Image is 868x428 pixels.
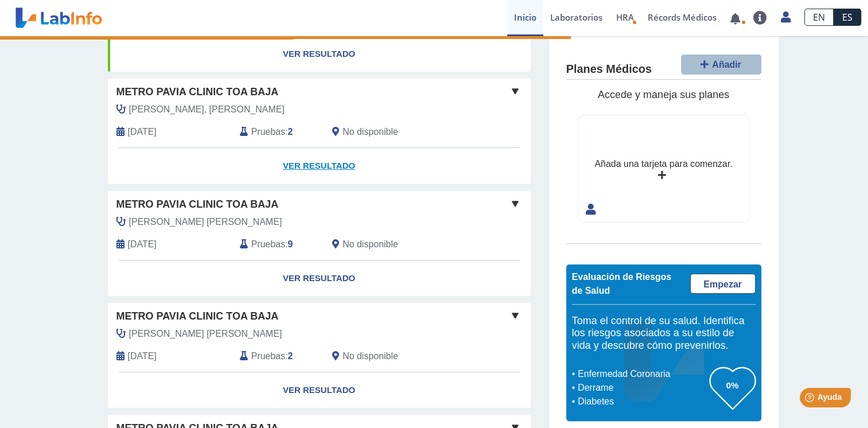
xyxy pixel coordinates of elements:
span: Lugo Lopez, Zahira [129,327,282,341]
li: Enfermedad Coronaria [575,367,710,381]
span: Pruebas [251,125,285,139]
a: EN [804,9,834,26]
span: Metro Pavia Clinic Toa Baja [116,309,279,324]
iframe: Help widget launcher [766,383,855,415]
span: 2024-07-16 [128,349,157,363]
div: Añada una tarjeta para comenzar. [594,157,732,171]
div: : [231,349,324,363]
h4: Planes Médicos [566,63,652,76]
span: HRA [616,11,634,23]
a: Empezar [690,274,756,294]
b: 2 [288,351,293,361]
a: Ver Resultado [108,372,531,408]
span: No disponible [342,125,398,139]
li: Diabetes [575,395,710,408]
span: No disponible [342,349,398,363]
a: Ver Resultado [108,36,531,72]
h3: 0% [710,378,756,392]
button: Añadir [681,55,761,75]
span: Metro Pavia Clinic Toa Baja [116,197,279,212]
a: ES [834,9,861,26]
span: Metro Pavia Clinic Toa Baja [116,84,279,100]
span: Pruebas [251,238,285,251]
span: Evaluación de Riesgos de Salud [572,272,672,295]
span: 2025-08-14 [128,238,157,251]
span: 2025-10-10 [128,125,157,139]
a: Ver Resultado [108,148,531,184]
span: Rosado Paso, Christian [129,103,285,116]
span: Pruebas [251,349,285,363]
span: No disponible [342,238,398,251]
div: : [231,125,324,139]
b: 2 [288,127,293,137]
a: Ver Resultado [108,260,531,297]
span: Accede y maneja sus planes [598,89,729,100]
li: Derrame [575,381,710,395]
span: Añadir [712,60,741,69]
span: Empezar [703,279,742,289]
h5: Toma el control de su salud. Identifica los riesgos asociados a su estilo de vida y descubre cómo... [572,315,756,352]
b: 9 [288,239,293,249]
span: Ramirez Gonzalez, Antonio [129,215,282,229]
div: : [231,238,324,251]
